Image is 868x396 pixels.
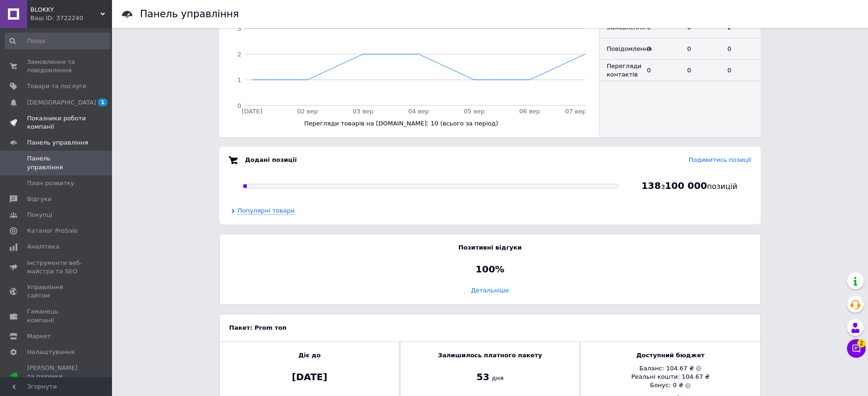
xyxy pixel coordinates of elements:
[640,60,680,81] td: 0
[665,180,707,191] span: 100 000
[103,55,157,61] div: Keywords by Traffic
[27,211,52,219] span: Покупці
[27,114,86,131] span: Показники роботи компанії
[590,381,751,389] li: Бонус :
[27,283,86,300] span: Управління сайтом
[847,339,866,358] button: Чат з покупцем2
[492,374,504,382] span: дня
[27,259,86,276] span: Інструменти веб-майстра та SEO
[408,108,429,115] tspan: 04 вер
[641,182,737,191] span: з позицій
[464,108,485,115] tspan: 05 вер
[24,24,103,32] div: Domain: [DOMAIN_NAME]
[590,364,751,373] li: Баланс :
[27,58,86,75] span: Замовлення та повідомлення
[229,286,751,295] a: Детальніше
[238,207,294,215] a: Популярні товари
[5,33,110,49] input: Пошук
[600,60,640,81] td: Перегляди контактів
[30,14,112,22] div: Ваш ID: 3722240
[519,108,540,115] tspan: 06 вер
[27,227,77,235] span: Каталог ProSale
[229,324,287,332] div: Пакет: Prom топ
[27,307,86,324] span: Гаманець компанії
[297,108,318,115] tspan: 02 вер
[565,108,586,115] tspan: 07 вер
[682,373,710,380] span: 104.67 ₴
[238,76,241,83] tspan: 1
[298,351,321,360] div: Діє до
[245,156,297,163] span: Додані позиції
[721,60,761,81] td: 0
[353,108,374,115] tspan: 03 вер
[238,51,241,58] tspan: 2
[476,371,490,382] span: 53
[680,60,721,81] td: 0
[15,15,22,22] img: logo_orange.svg
[27,332,51,340] span: Маркет
[27,348,75,356] span: Налаштування
[721,38,761,60] td: 0
[98,98,107,106] span: 1
[590,373,751,381] li: Реальні кошти :
[93,54,100,62] img: tab_keywords_by_traffic_grey.svg
[458,243,522,252] div: Позитивні відгуки
[666,365,694,372] span: 104.67 ₴
[857,339,866,347] span: 2
[238,102,241,109] tspan: 0
[438,351,542,360] div: Залишилось платного пакету
[27,179,74,188] span: План розвитку
[636,351,704,360] div: Доступний бюджет
[15,24,22,32] img: website_grey.svg
[600,38,640,60] td: Повідомлення
[26,15,46,22] div: v 4.0.25
[27,98,96,107] span: [DEMOGRAPHIC_DATA]
[242,108,262,115] tspan: [DATE]
[140,8,239,20] h1: Панель управління
[640,38,680,60] td: 0
[229,370,390,383] div: [DATE]
[27,364,86,389] span: [PERSON_NAME] та рахунки
[27,82,86,90] span: Товари та послуги
[673,382,683,389] span: 0 ₴
[30,6,100,14] span: BLOKKY
[27,154,86,171] span: Панель управління
[27,243,59,251] span: Аналітика
[229,263,751,276] div: 100 %
[35,55,84,61] div: Domain Overview
[641,180,661,191] span: 138
[27,139,88,147] span: Панель управління
[27,195,51,203] span: Відгуки
[238,25,241,32] tspan: 3
[680,38,721,60] td: 0
[689,156,751,163] a: Подивитись позиції
[25,54,33,62] img: tab_domain_overview_orange.svg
